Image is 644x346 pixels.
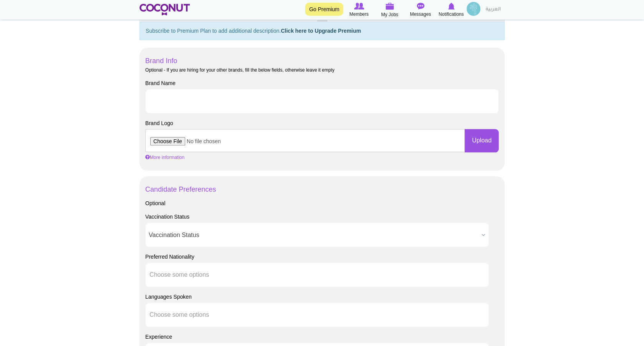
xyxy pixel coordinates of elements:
span: My Jobs [381,11,398,18]
a: Candidate Preferences [145,186,216,193]
a: Messages Messages [405,2,436,18]
label: Languages Spoken [145,293,192,301]
div: Optional - If you are hiring for your other brands, fill the below fields, otherwise leave it empty [145,67,499,74]
button: Upload [465,129,499,152]
a: More information [145,155,184,160]
span: Notifications [438,10,463,18]
span: Vaccination Status [149,223,478,247]
a: Brand Info [145,57,177,65]
a: Click here to Upgrade Premium [281,28,361,34]
label: Vaccination Status [145,213,189,221]
a: العربية [482,2,505,17]
img: My Jobs [385,3,394,10]
img: Messages [417,3,424,10]
a: Browse Members Members [344,2,374,18]
label: Experience [145,333,172,341]
span: Messages [410,10,431,18]
img: Notifications [448,3,455,10]
label: Brand Name [145,79,176,87]
label: Brand Logo [145,119,173,127]
a: Notifications Notifications [436,2,466,18]
a: My Jobs My Jobs [374,2,405,18]
span: Members [349,10,368,18]
a: Go Premium [305,3,343,16]
h5: Subscribe to Premium Plan to add additional description. [139,22,505,40]
img: Home [139,4,190,15]
img: Browse Members [354,3,364,10]
label: Preferred Nationality [145,253,194,261]
div: Optional [145,199,499,207]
